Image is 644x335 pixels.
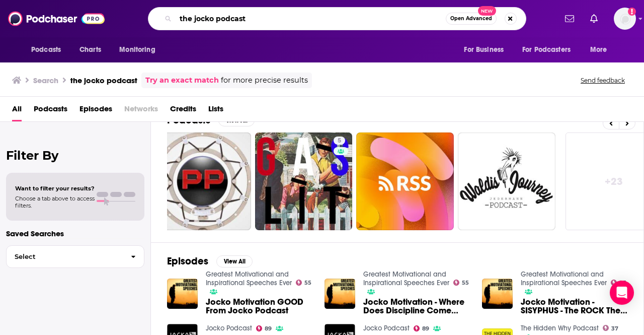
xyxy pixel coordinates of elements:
span: Select [7,253,123,260]
a: EpisodesView All [167,255,253,267]
button: open menu [457,40,516,59]
div: Open Intercom Messenger [610,281,634,305]
a: Jocko Motivation GOOD From Jocko Podcast [206,298,312,315]
input: Search podcasts, credits, & more... [176,11,446,27]
span: More [590,43,607,57]
span: 5 [338,136,341,146]
span: 89 [265,326,272,331]
button: Open AdvancedNew [446,13,497,25]
span: For Podcasters [522,43,571,57]
button: open menu [24,40,74,59]
span: Want to filter your results? [15,185,95,192]
a: Charts [73,40,107,59]
a: 55 [611,280,627,286]
span: Monitoring [119,43,155,57]
button: View All [216,255,253,267]
a: The Hidden Why Podcast [521,324,599,332]
img: User Profile [614,8,636,30]
button: open menu [112,40,168,59]
a: Greatest Motivational and Inspirational Speeches Ever [363,270,449,287]
img: Jocko Motivation GOOD From Jocko Podcast [167,279,198,309]
span: Podcasts [31,43,61,57]
a: Credits [170,101,196,121]
a: Jocko Podcast [206,324,252,332]
button: Show profile menu [614,8,636,30]
a: Try an exact match [145,75,219,86]
a: 5 [334,137,345,145]
a: 89 [256,325,272,331]
span: 55 [462,281,469,285]
a: 5 [255,132,353,230]
img: Jocko Motivation - Where Does Discipline Come From from Jocko Podcast [325,279,355,309]
img: Podchaser - Follow, Share and Rate Podcasts [8,9,105,28]
svg: Add a profile image [628,8,636,16]
span: 55 [304,281,311,285]
span: Networks [124,101,158,121]
span: 89 [422,326,429,331]
span: For Business [464,43,504,57]
span: 37 [611,326,618,331]
a: 55 [453,280,469,286]
h3: Search [33,76,58,85]
p: Saved Searches [6,229,144,238]
a: Podcasts [34,101,67,121]
span: New [478,6,496,16]
a: Jocko Motivation - SISYPHUS - The ROCK The GRIND from Jocko Podcast [521,298,627,315]
button: open menu [583,40,620,59]
a: Episodes [79,101,112,121]
a: Show notifications dropdown [586,10,602,27]
button: Select [6,245,144,268]
a: Jocko Podcast [363,324,410,332]
h2: Episodes [167,255,208,267]
a: All [12,101,22,121]
span: Charts [79,43,101,57]
a: 89 [414,325,430,331]
span: Open Advanced [450,16,492,21]
span: Logged in as YiyanWang [614,8,636,30]
button: open menu [516,40,585,59]
img: Jocko Motivation - SISYPHUS - The ROCK The GRIND from Jocko Podcast [482,279,513,309]
a: Lists [208,101,223,121]
h3: the jocko podcast [70,76,137,85]
a: 55 [296,280,312,286]
button: Send feedback [578,76,628,85]
span: Choose a tab above to access filters. [15,195,95,209]
div: Search podcasts, credits, & more... [148,7,526,30]
a: 37 [603,325,619,331]
a: Show notifications dropdown [561,10,578,27]
a: Jocko Motivation - Where Does Discipline Come From from Jocko Podcast [363,298,470,315]
a: Greatest Motivational and Inspirational Speeches Ever [206,270,292,287]
a: Greatest Motivational and Inspirational Speeches Ever [521,270,607,287]
h2: Filter By [6,148,144,163]
span: for more precise results [221,75,308,86]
